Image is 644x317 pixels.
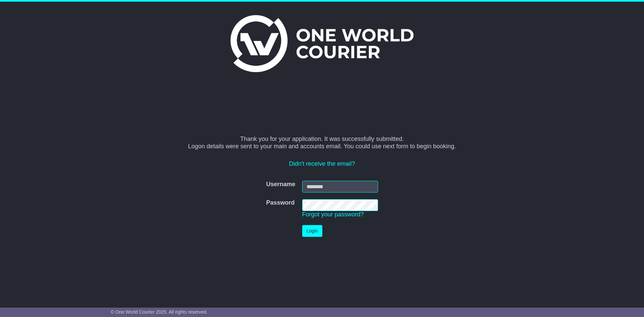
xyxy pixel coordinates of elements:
[188,136,456,150] span: Thank you for your application. It was successfully submitted. Logon details were sent to your ma...
[230,15,414,72] img: One World
[111,309,208,315] span: © One World Courier 2025. All rights reserved.
[266,199,294,207] label: Password
[302,211,364,218] a: Forgot your password?
[302,225,322,237] button: Login
[266,181,295,188] label: Username
[289,160,355,167] a: Didn't receive the email?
